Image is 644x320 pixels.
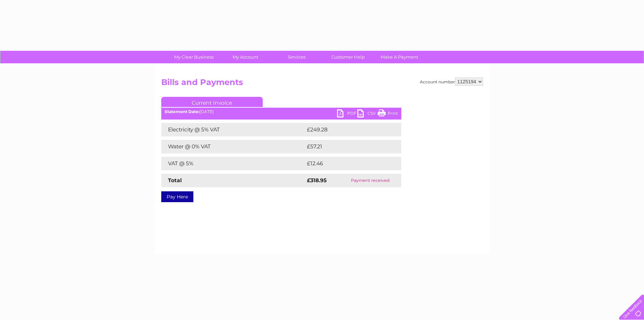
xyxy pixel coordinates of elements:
[165,109,199,114] b: Statement Date:
[161,97,263,107] a: Current Invoice
[305,123,389,136] td: £249.28
[320,51,376,63] a: Customer Help
[420,78,483,86] div: Account number
[372,51,427,63] a: Make A Payment
[305,157,387,170] td: £12.46
[339,174,401,187] td: Payment received
[305,140,386,153] td: £57.21
[168,177,182,184] strong: Total
[307,177,327,184] strong: £318.95
[378,109,398,119] a: Print
[161,123,305,136] td: Electricity @ 5% VAT
[166,51,222,63] a: My Clear Business
[357,109,378,119] a: CSV
[161,140,305,153] td: Water @ 0% VAT
[161,109,401,114] div: [DATE]
[217,51,273,63] a: My Account
[269,51,325,63] a: Services
[161,157,305,170] td: VAT @ 5%
[161,191,193,202] a: Pay Here
[161,78,483,90] h2: Bills and Payments
[337,109,357,119] a: PDF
